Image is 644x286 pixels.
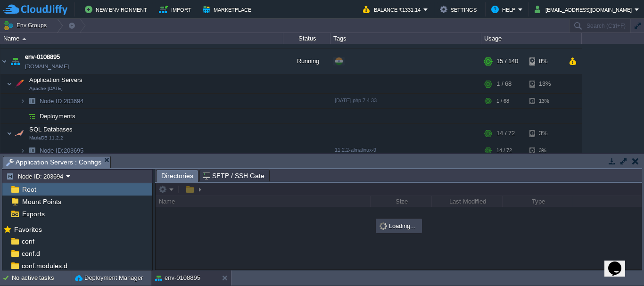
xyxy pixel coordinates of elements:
[25,52,60,62] a: env-0108895
[482,33,581,44] div: Usage
[440,4,479,15] button: Settings
[25,143,39,158] img: AMDAwAAAACH5BAEAAAAALAAAAAABAAEAAAICRAEAOw==
[20,94,25,108] img: AMDAwAAAACH5BAEAAAAALAAAAAABAAEAAAICRAEAOw==
[20,185,38,194] a: Root
[20,237,36,245] a: conf
[331,33,481,44] div: Tags
[529,49,560,74] div: 8%
[203,4,254,15] button: Marketplace
[7,74,12,93] img: AMDAwAAAACH5BAEAAAAALAAAAAABAAEAAAICRAEAOw==
[29,135,63,141] span: MariaDB 11.2.2
[529,143,560,158] div: 3%
[7,124,12,143] img: AMDAwAAAACH5BAEAAAAALAAAAAABAAEAAAICRAEAOw==
[22,38,26,40] img: AMDAwAAAACH5BAEAAAAALAAAAAABAAEAAAICRAEAOw==
[20,143,25,158] img: AMDAwAAAACH5BAEAAAAALAAAAAABAAEAAAICRAEAOw==
[20,210,46,218] a: Exports
[39,147,85,155] span: 203695
[6,172,66,180] button: Node ID: 203694
[75,273,143,283] button: Deployment Manager
[28,76,84,83] a: Application ServersApache [DATE]
[40,98,64,105] span: Node ID:
[283,49,330,74] div: Running
[28,125,74,133] span: SQL Databases
[535,4,635,15] button: [EMAIL_ADDRESS][DOMAIN_NAME]
[335,98,377,103] span: [DATE]-php-7.4.33
[20,197,63,206] a: Mount Points
[39,97,85,105] a: Node ID:203694
[496,49,518,74] div: 15 / 140
[12,225,43,234] span: Favorites
[496,74,512,93] div: 1 / 68
[491,4,518,15] button: Help
[20,109,25,123] img: AMDAwAAAACH5BAEAAAAALAAAAAABAAEAAAICRAEAOw==
[496,94,509,108] div: 1 / 68
[363,4,423,15] button: Balance ₹1331.14
[496,143,512,158] div: 14 / 72
[529,94,560,108] div: 13%
[155,273,200,283] button: env-0108895
[39,147,85,155] a: Node ID:203695
[6,156,101,168] span: Application Servers : Configs
[159,4,194,15] button: Import
[604,248,635,277] iframe: chat widget
[3,19,50,32] button: Env Groups
[39,112,77,120] a: Deployments
[3,4,67,16] img: CloudJiffy
[28,76,84,84] span: Application Servers
[25,62,69,71] a: [DOMAIN_NAME]
[40,147,64,154] span: Node ID:
[20,261,69,270] a: conf.modules.d
[12,270,71,286] div: No active tasks
[28,126,74,133] a: SQL DatabasesMariaDB 11.2.2
[12,226,43,233] a: Favorites
[529,74,560,93] div: 13%
[1,33,283,44] div: Name
[13,74,26,93] img: AMDAwAAAACH5BAEAAAAALAAAAAABAAEAAAICRAEAOw==
[29,86,63,91] span: Apache [DATE]
[496,124,515,143] div: 14 / 72
[25,109,39,123] img: AMDAwAAAACH5BAEAAAAALAAAAAABAAEAAAICRAEAOw==
[335,147,376,153] span: 11.2.2-almalinux-9
[377,220,421,232] div: Loading...
[39,97,85,105] span: 203694
[85,4,150,15] button: New Environment
[0,49,8,74] img: AMDAwAAAACH5BAEAAAAALAAAAAABAAEAAAICRAEAOw==
[20,249,41,258] a: conf.d
[13,124,26,143] img: AMDAwAAAACH5BAEAAAAALAAAAAABAAEAAAICRAEAOw==
[25,94,39,108] img: AMDAwAAAACH5BAEAAAAALAAAAAABAAEAAAICRAEAOw==
[8,49,22,74] img: AMDAwAAAACH5BAEAAAAALAAAAAABAAEAAAICRAEAOw==
[529,124,560,143] div: 3%
[284,33,330,44] div: Status
[203,170,264,181] span: SFTP / SSH Gate
[161,170,193,182] span: Directories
